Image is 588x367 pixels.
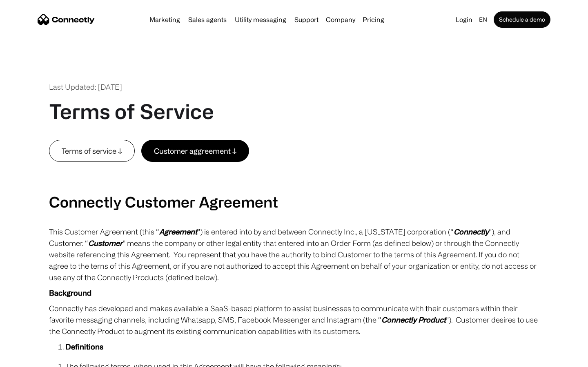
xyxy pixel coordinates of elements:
[49,177,539,189] p: ‍
[49,193,539,210] h2: Connectly Customer Agreement
[62,145,122,157] div: Terms of service ↓
[146,16,183,23] a: Marketing
[452,14,476,25] a: Login
[454,228,489,236] em: Connectly
[479,14,487,25] div: en
[38,13,95,26] a: home
[323,14,358,25] div: Company
[49,99,214,124] h1: Terms of Service
[494,11,550,28] a: Schedule a demo
[232,16,290,23] a: Utility messaging
[88,239,122,247] em: Customer
[476,14,492,25] div: en
[65,343,103,351] strong: Definitions
[49,162,539,173] p: ‍
[185,16,230,23] a: Sales agents
[359,16,388,23] a: Pricing
[154,145,236,157] div: Customer aggreement ↓
[381,316,446,324] em: Connectly Product
[49,303,539,337] p: Connectly has developed and makes available a SaaS-based platform to assist businesses to communi...
[49,289,91,297] strong: Background
[291,16,322,23] a: Support
[49,226,539,283] p: This Customer Agreement (this “ ”) is entered into by and between Connectly Inc., a [US_STATE] co...
[326,14,355,25] div: Company
[159,228,197,236] em: Agreement
[49,82,122,93] div: Last Updated: [DATE]
[16,353,49,364] ul: Language list
[8,352,49,364] aside: Language selected: English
